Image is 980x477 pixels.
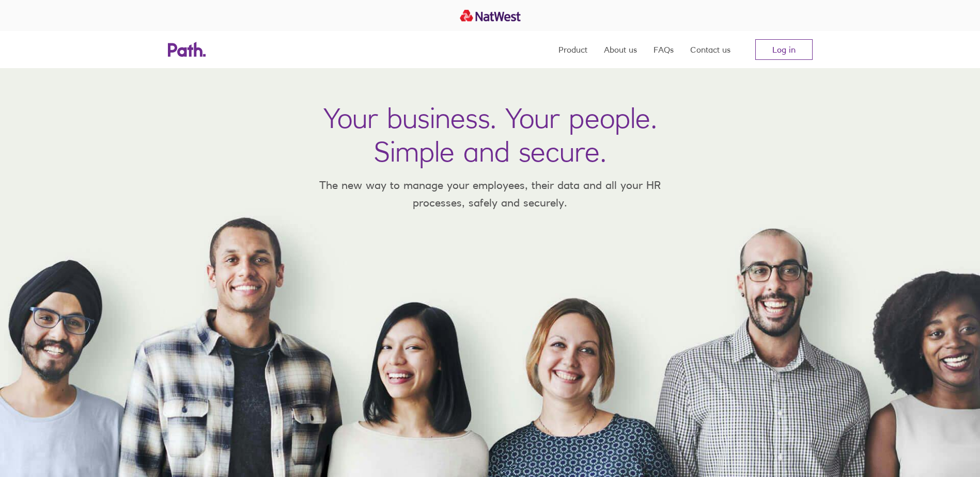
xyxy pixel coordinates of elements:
[690,31,730,68] a: Contact us
[604,31,637,68] a: About us
[558,31,587,68] a: Product
[755,39,813,60] a: Log in
[654,31,674,68] a: FAQs
[323,101,657,168] h1: Your business. Your people. Simple and secure.
[304,177,676,211] p: The new way to manage your employees, their data and all your HR processes, safely and securely.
